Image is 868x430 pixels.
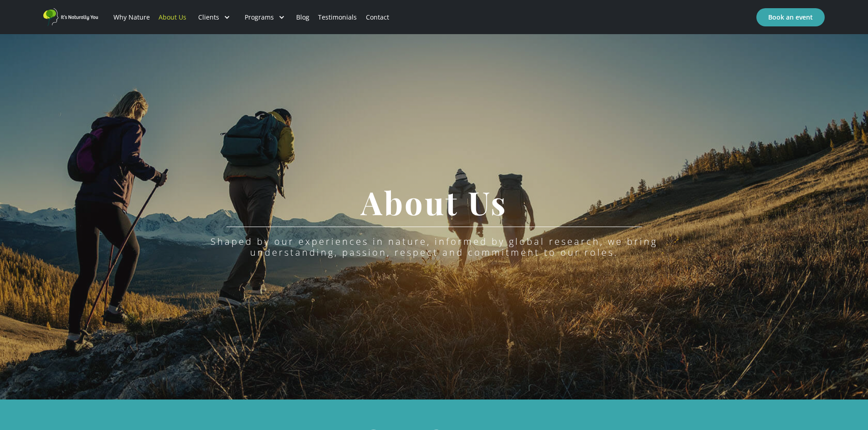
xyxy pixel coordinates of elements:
div: Programs [245,13,274,22]
a: About Us [154,2,190,33]
a: Why Nature [109,2,154,33]
div: Clients [198,13,219,22]
a: Contact [361,2,393,33]
a: Blog [292,2,314,33]
div: Programs [237,2,292,33]
a: Book an event [756,8,825,26]
a: Testimonials [314,2,361,33]
div: Shaped by our experiences in nature, informed by global research, we bring understanding, passion... [175,236,694,258]
a: home [43,8,98,26]
div: Clients [191,2,237,33]
h1: About Us [361,185,507,220]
